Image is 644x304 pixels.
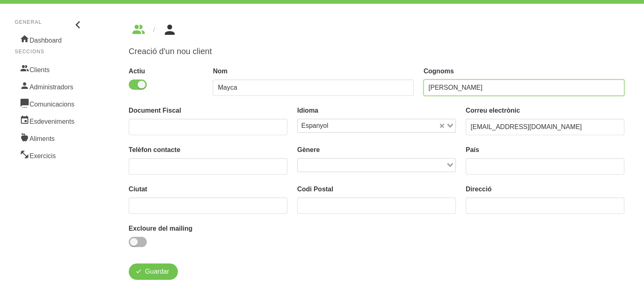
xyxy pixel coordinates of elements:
label: Ciutat [129,184,287,194]
a: Clients [15,60,84,77]
label: País [466,145,624,155]
label: Actiu [129,66,203,76]
button: Clear Selected [440,123,444,129]
a: Dashboard [15,31,84,48]
span: Guardar [145,267,169,277]
label: Cognoms [423,66,624,76]
label: Excloure del mailing [129,224,287,234]
label: Codi Postal [297,184,456,194]
h1: Creació d'un nou client [129,46,624,57]
label: Correu electrònic [466,106,624,116]
nav: breadcrumbs [129,23,624,36]
div: Search for option [297,119,456,133]
a: Esdeveniments [15,112,84,129]
div: Search for option [297,158,456,172]
input: Search for option [331,121,438,131]
span: Espanyol [299,121,330,131]
label: Document Fiscal [129,106,287,116]
a: Comunicacions [15,95,84,112]
a: Exercicis [15,146,84,163]
label: Telèfon contacte [129,145,287,155]
a: Aliments [15,129,84,146]
label: Idioma [297,106,456,116]
a: Administradors [15,77,84,95]
button: Guardar [129,263,178,280]
label: Nom [213,66,414,76]
p: General [15,18,84,26]
p: Seccions [15,48,84,55]
label: Direcció [466,184,624,194]
input: Search for option [298,160,445,170]
label: Gènere [297,145,456,155]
